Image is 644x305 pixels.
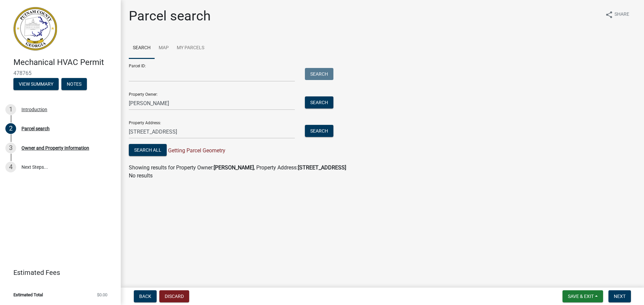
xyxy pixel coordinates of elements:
[129,144,167,156] button: Search All
[129,172,636,180] p: No results
[21,146,89,150] div: Owner and Property Information
[139,294,151,299] span: Back
[5,123,16,134] div: 2
[568,294,594,299] span: Save & Exit
[305,125,333,137] button: Search
[129,37,155,59] a: Search
[305,68,333,80] button: Search
[61,82,87,87] wm-modal-confirm: Notes
[562,290,603,302] button: Save & Exit
[305,96,333,108] button: Search
[13,7,57,51] img: Putnam County, Georgia
[129,8,211,24] h1: Parcel search
[13,58,115,67] h4: Mechanical HVAC Permit
[97,293,107,297] span: $0.00
[13,78,59,90] button: View Summary
[5,266,110,279] a: Estimated Fees
[614,11,629,19] span: Share
[61,78,87,90] button: Notes
[155,37,173,59] a: Map
[5,143,16,153] div: 3
[605,11,613,19] i: share
[13,293,43,297] span: Estimated Total
[600,8,635,21] button: shareShare
[5,104,16,115] div: 1
[614,294,626,299] span: Next
[159,290,189,302] button: Discard
[13,70,107,76] span: 478765
[5,162,16,172] div: 4
[298,164,346,171] strong: [STREET_ADDRESS]
[134,290,157,302] button: Back
[21,126,50,131] div: Parcel search
[129,164,636,172] div: Showing results for Property Owner: , Property Address:
[608,290,631,302] button: Next
[173,37,208,59] a: My Parcels
[13,82,59,87] wm-modal-confirm: Summary
[214,164,254,171] strong: [PERSON_NAME]
[21,107,47,112] div: Introduction
[167,147,225,154] span: Getting Parcel Geometry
